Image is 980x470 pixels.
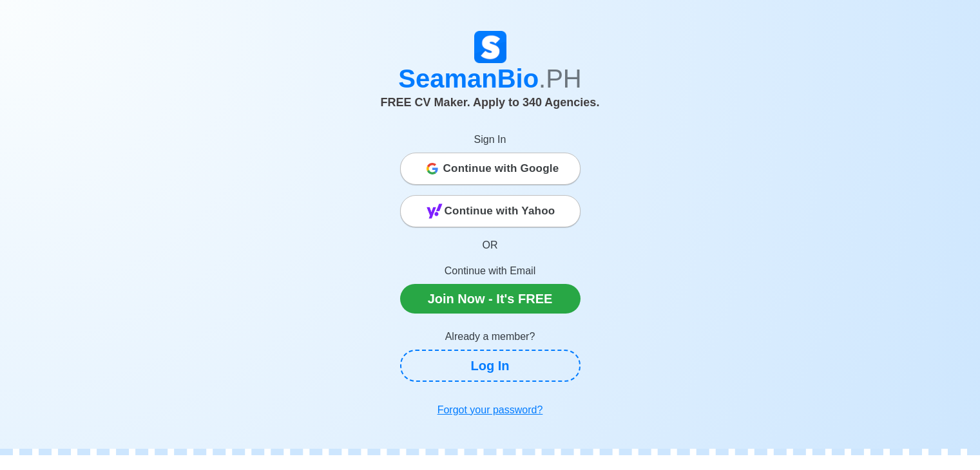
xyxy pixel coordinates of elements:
[133,63,848,94] h1: SeamanBio
[400,195,581,227] button: Continue with Yahoo
[400,284,581,314] a: Join Now - It's FREE
[445,198,555,224] span: Continue with Yahoo
[400,350,581,382] a: Log In
[400,263,581,279] p: Continue with Email
[381,96,600,109] span: FREE CV Maker. Apply to 340 Agencies.
[400,238,581,253] p: OR
[437,404,543,415] u: Forgot your password?
[400,132,581,147] p: Sign In
[400,153,581,185] button: Continue with Google
[400,329,581,344] p: Already a member?
[539,64,582,93] span: .PH
[400,397,581,423] a: Forgot your password?
[474,31,506,63] img: Logo
[443,156,559,182] span: Continue with Google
